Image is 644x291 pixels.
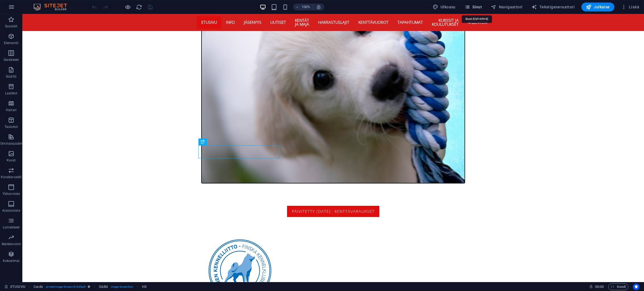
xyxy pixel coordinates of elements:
[621,4,639,10] span: Lisää
[45,283,86,290] span: . preset-image-boxes-v3-default
[88,285,90,288] i: Tämä elementti on mukautettava esiasetus
[0,141,22,146] p: Ominaisuudet
[608,283,628,290] button: Koodi
[136,4,142,10] button: reload
[186,225,269,288] div: 1/3
[2,208,20,213] p: Alatunniste
[4,58,19,62] p: Sarakkeet
[6,108,16,112] p: Haitari
[589,283,604,290] h6: Istunnon aika
[529,3,577,11] button: Tekstigeneraattori
[4,283,25,290] a: Napsauta peruuttaaksesi valinnan. Kaksoisnapsauta avataksesi Sivut
[34,283,146,290] nav: breadcrumb
[34,283,43,290] span: Napsauta valitaksesi. Kaksoisnapsauta muokataksesi
[489,3,525,11] button: Navigaattori
[136,4,142,10] i: Lataa sivu uudelleen
[611,283,626,290] span: Koodi
[302,4,311,10] h6: 100%
[1,175,22,179] p: Kuvakaruselli
[581,3,614,11] button: Julkaise
[465,4,482,10] span: Sivut
[2,242,21,246] p: Markkinointi
[595,283,604,290] span: 00 00
[124,4,131,10] button: Napsauta tästä poistuaksesi esikatselutilasta ja jatkaaksesi muokkaamista
[586,4,610,10] span: Julkaise
[4,125,18,129] p: Taulukot
[3,225,20,230] p: Lomakkeet
[599,285,600,289] span: :
[4,41,18,45] p: Elementit
[5,91,18,96] p: Laatikot
[32,4,74,10] img: Editor Logo
[110,283,133,290] span: . image-boxes-box
[99,283,108,290] span: Napsauta valitaksesi. Kaksoisnapsauta muokataksesi
[5,24,17,28] p: Suosikit
[633,283,640,290] button: Usercentrics
[293,4,313,10] button: 100%
[3,259,20,263] p: Kokoelmat
[531,4,575,10] span: Tekstigeneraattori
[462,3,484,11] button: Sivut
[142,283,146,290] span: Napsauta valitaksesi. Kaksoisnapsauta muokataksesi
[6,74,16,79] p: Sisältö
[430,3,458,11] button: Ulkoasu
[3,192,20,196] p: Ylätunniste
[316,4,321,9] i: Koon muuttuessa säädä zoomaustaso automaattisesti sopimaan valittuun laitteeseen.
[7,158,16,163] p: Kuvat
[491,4,522,10] span: Navigaattori
[619,3,641,11] button: Lisää
[433,4,456,10] span: Ulkoasu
